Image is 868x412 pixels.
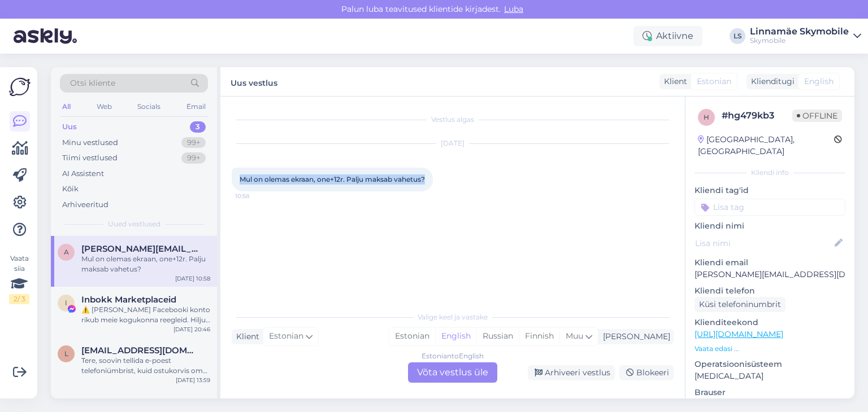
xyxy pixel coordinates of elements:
p: Kliendi tag'id [695,185,845,196]
div: Web [94,99,114,114]
div: 3 [190,121,206,133]
div: Arhiveeritud [62,199,108,211]
span: 10:58 [235,192,277,200]
div: [DATE] 13:59 [176,376,210,384]
span: Luba [501,4,527,14]
div: Finnish [519,328,559,345]
div: [GEOGRAPHIC_DATA], [GEOGRAPHIC_DATA] [698,134,834,157]
p: Operatsioonisüsteem [695,358,845,370]
input: Lisa tag [695,199,845,216]
div: Mul on olemas ekraan, one+12r. Palju maksab vahetus? [81,254,210,274]
div: Klienditugi [747,76,795,87]
div: Minu vestlused [62,137,118,148]
span: Estonian [697,76,731,87]
div: Estonian [389,328,435,345]
div: 99+ [181,152,206,164]
div: Valige keel ja vastake [232,312,674,322]
a: Linnamäe SkymobileSkymobile [750,27,861,45]
div: Vaata siia [9,253,29,304]
div: AI Assistent [62,168,104,179]
div: Vestlus algas [232,115,674,125]
div: [PERSON_NAME] [598,331,670,343]
span: a [64,248,69,256]
p: [PERSON_NAME][EMAIL_ADDRESS][DOMAIN_NAME] [695,269,845,280]
div: [DATE] 10:58 [175,274,210,283]
div: Blokeeri [619,365,674,380]
span: andres.parts.2@gmail.com [81,244,199,254]
p: Vaata edasi ... [695,344,845,354]
p: Kliendi telefon [695,285,845,297]
span: h [704,113,709,121]
div: 2 / 3 [9,294,29,304]
div: 99+ [181,137,206,148]
div: Socials [135,99,163,114]
div: Klient [659,76,687,87]
div: [DATE] 20:46 [173,325,210,334]
div: [DATE] [232,138,674,148]
div: Uus [62,121,77,133]
span: Inbokk Marketplaceid [81,295,176,305]
div: Linnamäe Skymobile [750,27,849,36]
div: Klient [232,331,259,343]
span: Estonian [269,330,303,343]
span: Offline [792,109,842,122]
p: [MEDICAL_DATA] [695,370,845,382]
span: Muu [566,331,583,341]
div: ⚠️ [PERSON_NAME] Facebooki konto rikub meie kogukonna reegleid. Hiljuti on meie süsteem saanud ka... [81,305,210,325]
span: Otsi kliente [70,77,115,89]
p: Brauser [695,387,845,398]
input: Lisa nimi [695,237,832,249]
div: Russian [476,328,519,345]
p: Kliendi nimi [695,220,845,232]
span: Uued vestlused [108,219,160,229]
span: English [804,76,834,87]
div: Email [184,99,208,114]
div: Aktiivne [633,26,702,46]
p: Klienditeekond [695,317,845,328]
div: Kõik [62,183,79,195]
div: Tere, soovin tellida e-poest telefoniümbrist, kuid ostukorvis oma andmeid sisestades [PERSON_NAME... [81,356,210,376]
div: Arhiveeri vestlus [528,365,615,380]
div: Küsi telefoninumbrit [695,297,785,312]
div: English [435,328,476,345]
div: LS [730,28,745,44]
label: Uus vestlus [231,74,277,89]
p: Kliendi email [695,257,845,269]
div: Skymobile [750,36,849,45]
div: # hg479kb3 [722,109,792,122]
div: Võta vestlus üle [408,362,497,383]
div: All [60,99,73,114]
div: Tiimi vestlused [62,152,118,164]
span: liisijuhe@gmail.com [81,345,199,356]
span: l [64,349,68,358]
a: [URL][DOMAIN_NAME] [695,329,783,339]
div: Estonian to English [422,351,484,361]
img: Askly Logo [9,76,31,98]
div: Kliendi info [695,168,845,178]
span: Mul on olemas ekraan, one+12r. Palju maksab vahetus? [240,175,425,183]
span: I [65,299,67,307]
